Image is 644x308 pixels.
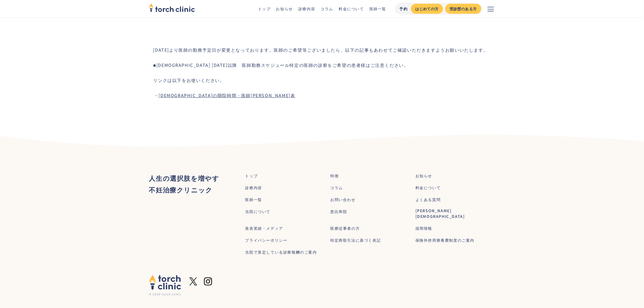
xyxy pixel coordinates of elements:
[204,277,212,286] img: Instagram
[189,277,197,286] img: X formerly twitter
[330,225,360,231] a: 医療従事者の方
[149,173,219,183] strong: 人生の選択肢を増やす ‍
[153,77,495,83] p: リンクは以下をお使いください。
[149,2,195,14] img: torch clinic
[330,185,343,191] a: コラム
[415,6,438,12] div: はじめての方
[153,31,495,38] p: ‍
[258,6,271,11] a: トップ
[399,6,408,12] div: 予約
[149,275,181,290] img: torch clinic
[330,197,356,202] a: お問い合わせ
[245,225,283,231] a: 発表実績・メディア
[415,173,432,179] a: お知らせ
[321,6,333,11] a: コラム
[149,172,219,195] div: ‍
[411,4,443,14] a: はじめての方
[298,6,315,11] a: 診療内容
[153,47,495,53] p: [DATE]より医師の勤務予定日が変更となっております。医師のご希望等ございましたら、以下の記事もあわせてご確認いただきますようお願いいたします。
[245,237,288,243] a: プライバシーポリシー
[415,225,432,231] a: 採用情報
[245,209,271,214] a: 当院について
[153,16,495,23] p: ‍
[276,6,293,11] a: お知らせ
[153,107,495,114] p: ‍
[369,6,386,11] a: 医師一覧
[149,292,181,296] div: © 2025 torch clinic
[450,6,477,12] div: 受診歴のある方
[445,4,481,14] a: 受診歴のある方
[330,209,347,214] a: 恵比寿院
[149,185,213,194] strong: 不妊治療クリニック
[245,185,262,191] a: 診療内容
[149,4,195,14] a: home
[159,92,295,99] a: [DEMOGRAPHIC_DATA]の開院時間・医師[PERSON_NAME]表
[245,249,317,255] a: 当院で算定している診療報酬のご案内
[415,185,441,191] a: 料金について
[330,173,339,179] a: 特徴
[153,62,495,68] p: ■[DEMOGRAPHIC_DATA] [DATE]以降 医師勤務スケジュール特定の医師の診察をご希望の患者様はご注意ください。
[245,197,262,202] a: 医師一覧
[245,173,258,179] a: トップ
[330,237,381,243] a: 特定商取引法に基づく表記
[415,237,474,243] a: 保険外併用療養費制度のご案内
[415,197,441,202] a: よくある質問
[339,6,364,11] a: 料金について
[415,208,495,219] a: [PERSON_NAME][DEMOGRAPHIC_DATA]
